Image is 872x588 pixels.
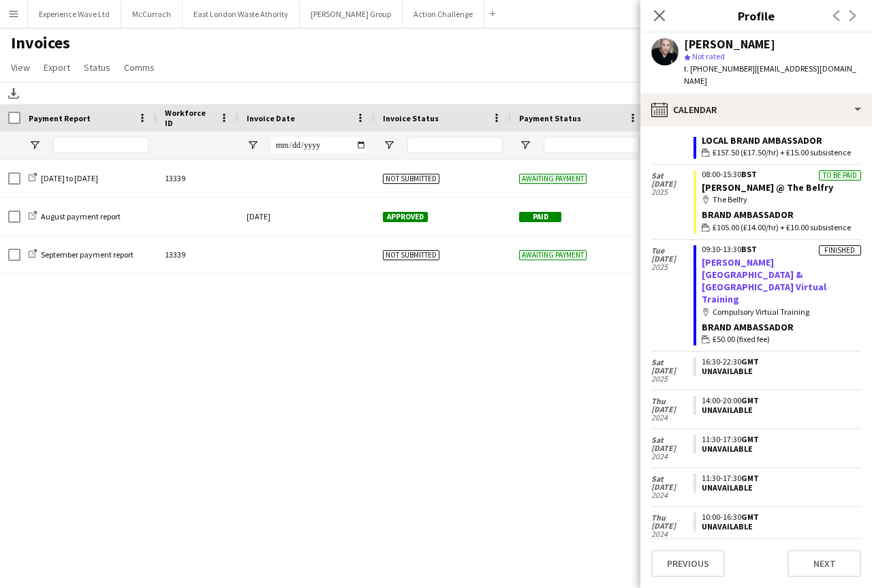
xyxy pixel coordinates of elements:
[651,414,694,422] span: 2024
[819,170,861,181] div: To be paid
[702,256,826,306] a: [PERSON_NAME][GEOGRAPHIC_DATA] & [GEOGRAPHIC_DATA] Virtual Training
[519,212,561,222] span: Paid
[157,159,238,197] div: 13339
[651,180,694,188] span: [DATE]
[119,59,160,76] a: Comms
[651,483,694,491] span: [DATE]
[383,139,395,151] button: Open Filter Menu
[28,1,121,27] button: Experience Wave Ltd
[694,435,861,454] app-crew-unavailable-period: 11:30-17:30
[157,236,238,273] div: 13339
[651,550,725,577] button: Previous
[741,512,759,522] span: GMT
[41,249,134,260] span: September payment report
[519,174,587,184] span: Awaiting payment
[183,1,300,27] button: East London Waste Athority
[702,321,861,333] div: Brand Ambassador
[29,113,91,123] span: Payment Report
[5,85,22,102] app-action-btn: Download
[640,93,872,126] div: Calendar
[383,113,439,123] span: Invoice Status
[403,1,484,27] button: Action Challenge
[651,405,694,414] span: [DATE]
[383,174,439,184] span: Not submitted
[713,146,851,159] span: £157.50 (£17.50/hr) + £15.00 subsistence
[684,38,775,50] div: [PERSON_NAME]
[702,208,861,221] div: Brand Ambassador
[238,198,375,235] div: [DATE]
[713,221,851,234] span: £105.00 (£14.00/hr) + £10.00 subsistence
[29,173,98,183] a: [DATE] to [DATE]
[29,139,41,151] button: Open Filter Menu
[684,63,755,74] span: t. [PHONE_NUMBER]
[651,530,694,538] span: 2024
[651,172,694,180] span: Sat
[383,212,428,222] span: Approved
[702,483,856,493] div: Unavailable
[651,188,694,196] span: 2025
[5,59,35,76] a: View
[651,514,694,522] span: Thu
[651,247,694,255] span: Tue
[741,473,759,483] span: GMT
[29,249,134,260] a: September payment report
[702,522,856,531] div: Unavailable
[651,436,694,444] span: Sat
[519,139,531,151] button: Open Filter Menu
[53,137,149,153] input: Payment Report Filter Input
[519,250,587,260] span: Awaiting payment
[788,550,861,577] button: Next
[684,63,856,86] span: | [EMAIL_ADDRESS][DOMAIN_NAME]
[11,61,30,74] span: View
[78,59,116,76] a: Status
[741,169,757,179] span: BST
[702,444,856,454] div: Unavailable
[702,405,856,415] div: Unavailable
[247,113,295,123] span: Invoice Date
[407,137,503,153] input: Invoice Status Filter Input
[651,375,694,383] span: 2025
[741,356,759,367] span: GMT
[651,475,694,483] span: Sat
[651,522,694,530] span: [DATE]
[124,61,155,74] span: Comms
[651,444,694,452] span: [DATE]
[741,434,759,444] span: GMT
[702,170,861,179] div: 08:00-15:30
[41,173,98,183] span: [DATE] to [DATE]
[121,1,183,27] button: McCurrach
[694,396,861,415] app-crew-unavailable-period: 14:00-20:00
[702,194,861,206] div: The Belfry
[84,61,110,74] span: Status
[702,367,856,376] div: Unavailable
[383,250,439,260] span: Not submitted
[694,357,861,376] app-crew-unavailable-period: 16:30-22:30
[44,61,70,74] span: Export
[651,367,694,375] span: [DATE]
[741,244,757,254] span: BST
[702,134,861,146] div: Local Brand Ambassador
[819,245,861,256] div: Finished
[694,512,861,531] app-crew-unavailable-period: 10:00-16:30
[692,51,725,61] span: Not rated
[651,491,694,499] span: 2024
[741,395,759,405] span: GMT
[271,137,367,153] input: Invoice Date Filter Input
[651,452,694,461] span: 2024
[713,333,770,345] span: £50.00 (fixed fee)
[247,139,259,151] button: Open Filter Menu
[29,211,121,221] a: August payment report
[41,211,121,221] span: August payment report
[651,255,694,263] span: [DATE]
[702,245,861,253] div: 09:30-13:30
[702,306,861,318] div: Compulsory Virtual Training
[300,1,403,27] button: [PERSON_NAME] Group
[38,59,76,76] a: Export
[651,397,694,405] span: Thu
[651,358,694,367] span: Sat
[651,263,694,271] span: 2025
[702,181,833,194] a: [PERSON_NAME] @ The Belfry
[165,108,214,128] span: Workforce ID
[640,7,872,25] h3: Profile
[519,113,581,123] span: Payment Status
